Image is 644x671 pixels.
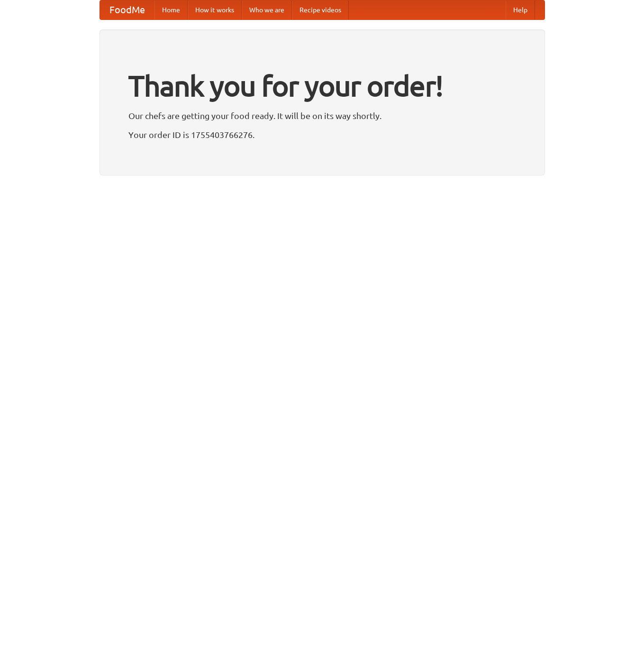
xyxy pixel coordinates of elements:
a: Home [154,0,188,19]
a: FoodMe [100,0,154,19]
a: Recipe videos [292,0,349,19]
a: Help [506,0,535,19]
p: Your order ID is 1755403766276. [128,128,516,142]
h1: Thank you for your order! [128,63,516,109]
a: How it works [188,0,242,19]
p: Our chefs are getting your food ready. It will be on its way shortly. [128,109,516,123]
a: Who we are [242,0,292,19]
